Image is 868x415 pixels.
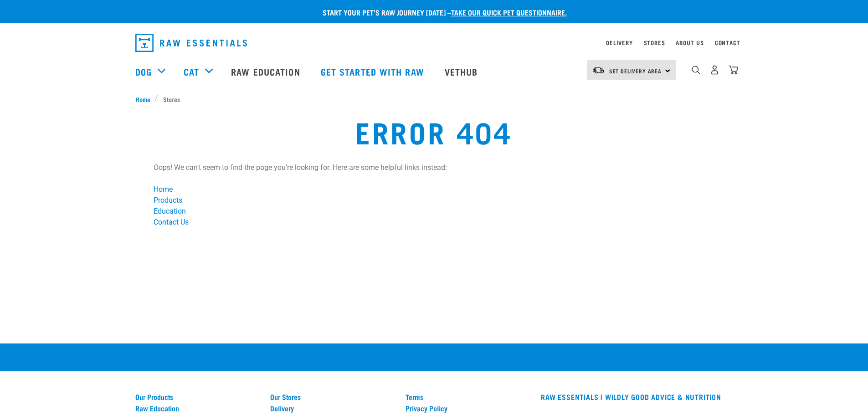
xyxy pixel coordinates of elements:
[406,393,530,401] a: Terms
[541,393,733,401] h3: RAW ESSENTIALS | Wildly Good Advice & Nutrition
[676,41,704,44] a: About Us
[161,115,707,148] h1: error 404
[451,10,567,14] a: take our quick pet questionnaire.
[270,393,395,401] a: Our Stores
[154,207,186,215] a: Education
[692,66,700,74] img: home-icon-1@2x.png
[154,196,182,205] a: Products
[154,162,714,173] p: Oops! We can't seem to find the page you're looking for. Here are some helpful links instead:
[222,53,311,90] a: Raw Education
[135,404,260,412] a: Raw Education
[644,41,665,44] a: Stores
[135,94,150,104] span: Home
[592,66,605,74] img: van-moving.png
[436,53,489,90] a: Vethub
[270,404,395,412] a: Delivery
[184,65,199,78] a: Cat
[609,69,662,72] span: Set Delivery Area
[128,30,740,56] nav: dropdown navigation
[135,94,733,104] nav: breadcrumbs
[135,65,152,78] a: Dog
[715,41,740,44] a: Contact
[135,94,155,104] a: Home
[406,404,530,412] a: Privacy Policy
[154,218,189,226] a: Contact Us
[729,65,738,75] img: home-icon@2x.png
[710,65,719,75] img: user.png
[154,185,173,194] a: Home
[135,393,260,401] a: Our Products
[312,53,436,90] a: Get started with Raw
[135,34,247,52] img: Raw Essentials Logo
[606,41,632,44] a: Delivery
